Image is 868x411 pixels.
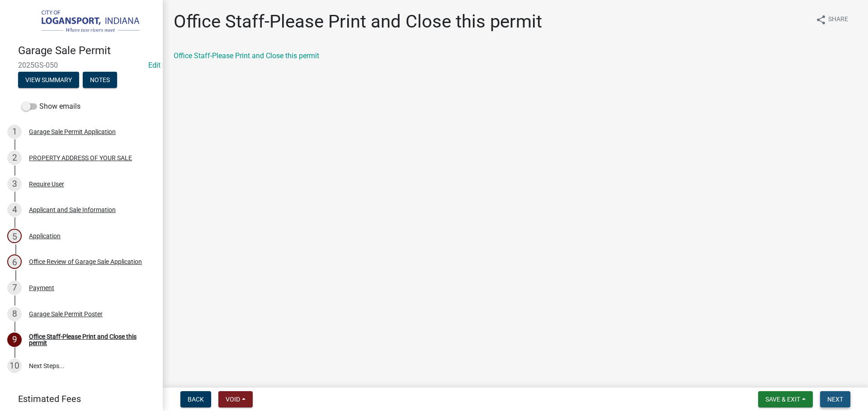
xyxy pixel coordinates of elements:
[7,390,148,408] a: Estimated Fees
[29,207,116,213] div: Applicant and Sale Information
[7,203,22,217] div: 4
[29,155,132,161] div: PROPERTY ADDRESS OF YOUR SALE
[828,14,848,25] span: Share
[7,307,22,321] div: 8
[7,332,22,347] div: 9
[83,72,117,88] button: Notes
[758,391,813,407] button: Save & Exit
[29,181,64,187] div: Require User
[7,281,22,295] div: 7
[188,396,204,403] span: Back
[83,77,117,84] wm-modal-confirm: Notes
[7,177,22,191] div: 3
[29,285,54,291] div: Payment
[18,77,79,84] wm-modal-confirm: Summary
[29,129,116,135] div: Garage Sale Permit Application
[174,51,319,60] a: Office Staff-Please Print and Close this permit
[816,14,826,25] i: share
[29,333,148,346] div: Office Staff-Please Print and Close this permit
[18,44,156,57] h4: Garage Sale Permit
[180,391,211,407] button: Back
[808,11,855,28] button: shareShare
[765,396,800,403] span: Save & Exit
[29,311,103,317] div: Garage Sale Permit Poster
[18,61,145,69] span: 2025GS-050
[7,359,22,373] div: 10
[226,396,240,403] span: Void
[7,125,22,139] div: 1
[174,11,542,32] h1: Office Staff-Please Print and Close this permit
[18,72,79,88] button: View Summary
[22,101,80,112] label: Show emails
[7,151,22,165] div: 2
[29,259,142,265] div: Office Review of Garage Sale Application
[7,254,22,269] div: 6
[18,9,148,35] img: City of Logansport, Indiana
[820,391,850,407] button: Next
[7,229,22,243] div: 5
[827,396,843,403] span: Next
[29,233,61,239] div: Application
[148,61,160,69] wm-modal-confirm: Edit Application Number
[218,391,253,407] button: Void
[148,61,160,69] a: Edit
